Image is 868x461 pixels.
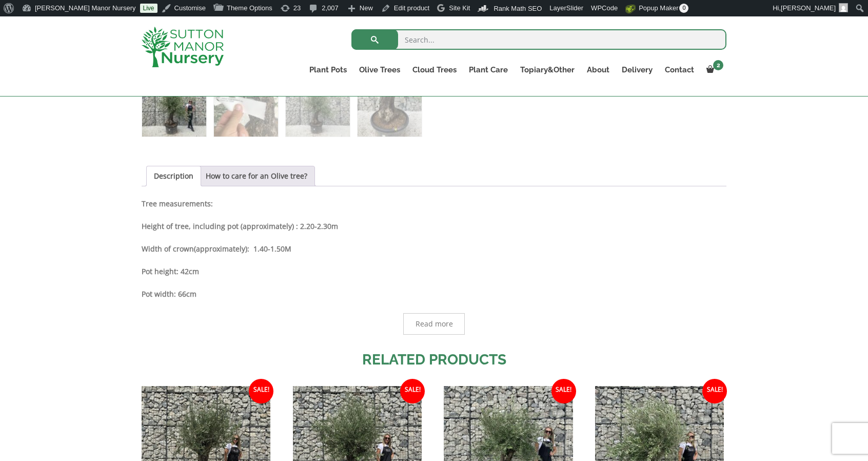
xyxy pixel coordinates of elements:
img: Gnarled Olive Tree J592 [142,72,206,136]
h2: Related products [142,349,726,371]
a: Plant Care [463,63,514,77]
span: 2 [713,60,723,70]
span: Rank Math SEO [494,5,542,12]
b: (approximately) [194,244,247,254]
strong: Pot height: 42cm [142,266,199,276]
img: Gnarled Olive Tree J592 - Image 3 [286,72,350,136]
span: Site Kit [449,4,470,12]
img: logo [142,27,224,67]
a: Cloud Trees [406,63,463,77]
a: 2 [700,63,726,77]
span: 0 [679,4,688,13]
a: Plant Pots [303,63,353,77]
input: Search... [351,29,726,50]
span: Sale! [249,379,273,404]
strong: -1.50M [268,244,291,254]
span: Read more [416,320,453,328]
b: Height of tree, including pot (approximately) : 2.20-2.30m [142,221,338,231]
strong: Pot width: 66cm [142,289,196,299]
a: Contact [659,63,700,77]
strong: Tree measurements: [142,199,213,208]
a: Olive Trees [353,63,406,77]
a: Delivery [616,63,659,77]
img: Gnarled Olive Tree J592 - Image 4 [358,72,422,136]
span: [PERSON_NAME] [781,4,836,12]
a: Description [154,166,193,186]
span: Sale! [702,379,727,404]
span: Sale! [551,379,576,404]
strong: Width of crown : 1.40 [142,244,268,254]
a: About [581,63,616,77]
a: How to care for an Olive tree? [206,166,307,186]
a: Topiary&Other [514,63,581,77]
img: Gnarled Olive Tree J592 - Image 2 [214,72,278,136]
a: Live [140,4,157,13]
span: Sale! [400,379,425,404]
